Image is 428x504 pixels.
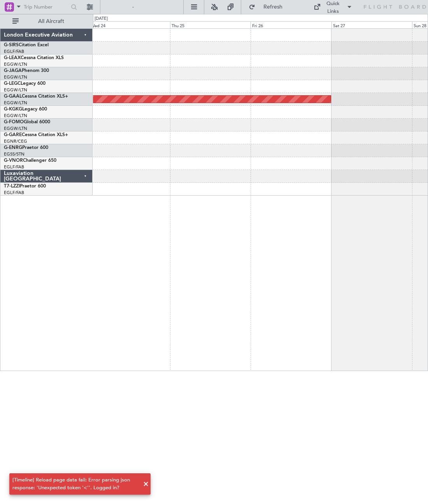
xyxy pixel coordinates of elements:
a: EGGW/LTN [4,113,27,119]
a: G-SIRSCitation Excel [4,43,49,47]
span: G-KGKG [4,107,22,112]
a: EGGW/LTN [4,100,27,106]
a: EGNR/CEG [4,138,27,144]
a: EGGW/LTN [4,61,27,67]
div: Thu 25 [170,21,251,28]
span: T7-LZZI [4,184,20,189]
span: G-GARE [4,133,22,137]
a: EGGW/LTN [4,87,27,93]
span: All Aircraft [20,19,82,24]
input: Trip Number [24,1,68,13]
span: G-LEGC [4,81,21,86]
a: EGLF/FAB [4,49,24,54]
div: Fri 26 [251,21,332,28]
span: G-FOMO [4,120,24,124]
div: [DATE] [95,16,108,22]
a: EGLF/FAB [4,190,24,196]
span: G-VNOR [4,158,23,163]
a: G-ENRGPraetor 600 [4,145,48,150]
a: G-GAALCessna Citation XLS+ [4,94,68,99]
a: G-KGKGLegacy 600 [4,107,47,112]
span: G-GAAL [4,94,22,99]
a: EGLF/FAB [4,164,24,170]
a: EGGW/LTN [4,126,27,131]
a: G-JAGAPhenom 300 [4,68,49,73]
a: G-FOMOGlobal 6000 [4,120,50,124]
span: G-LEAX [4,56,21,60]
a: EGGW/LTN [4,74,27,80]
a: G-LEAXCessna Citation XLS [4,56,64,60]
div: Sat 27 [332,21,412,28]
span: Refresh [257,4,289,10]
span: G-SIRS [4,43,19,47]
a: G-GARECessna Citation XLS+ [4,133,68,137]
div: Wed 24 [89,21,170,28]
button: Quick Links [310,1,356,13]
a: T7-LZZIPraetor 600 [4,184,46,189]
button: All Aircraft [9,15,84,28]
a: G-VNORChallenger 650 [4,158,56,163]
span: G-ENRG [4,145,22,150]
span: G-JAGA [4,68,22,73]
a: G-LEGCLegacy 600 [4,81,46,86]
div: [Timeline] Reload page data fail: Error parsing json response: 'Unexpected token '<''. Logged in? [12,476,139,492]
button: Refresh [245,1,292,13]
a: EGSS/STN [4,151,25,157]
